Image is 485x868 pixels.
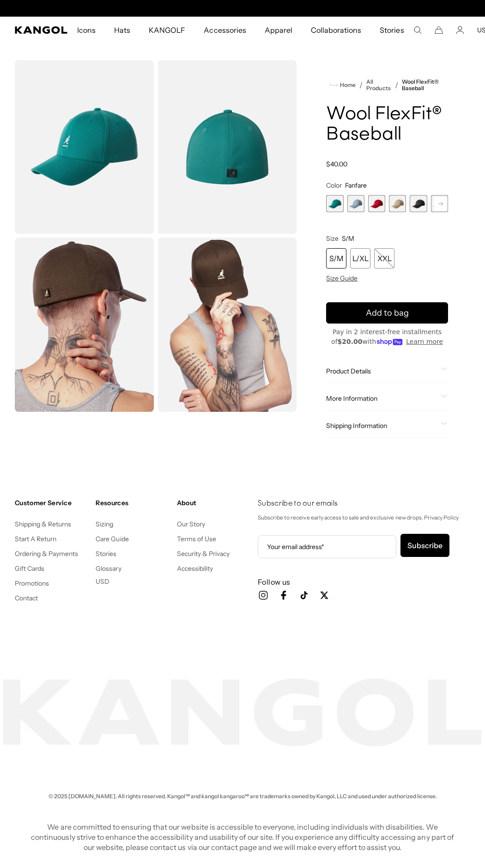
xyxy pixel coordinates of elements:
[368,195,385,212] label: Barn Red
[391,79,398,91] li: /
[456,26,464,34] a: Account
[28,822,457,852] p: We are committed to ensuring that our website is accessible to everyone, including individuals wi...
[400,534,449,557] button: Subscribe
[15,499,88,507] h4: Customer Service
[258,577,470,587] h3: Follow us
[413,26,422,34] summary: Search here
[96,520,113,528] a: Sizing
[326,181,342,189] span: Color
[374,248,394,269] div: XXL
[326,274,358,282] span: Size Guide
[402,79,448,92] a: Wool FlexFit® Baseball
[15,535,56,543] a: Start A Return
[15,238,154,411] img: brown
[77,17,96,43] span: Icons
[96,535,128,543] a: Care Guide
[326,422,437,430] span: Shipping Information
[15,60,154,234] img: color-fanfare
[15,579,49,587] a: Promotions
[435,26,443,34] button: Cart
[366,79,391,92] a: All Products
[96,550,116,558] a: Stories
[147,5,338,12] div: 1 of 2
[105,17,139,43] a: Hats
[15,60,297,412] product-gallery: Gallery Viewer
[326,394,437,403] span: More Information
[15,26,68,34] a: Kangol
[410,195,427,212] label: Beluga Black
[147,5,338,12] slideshow-component: Announcement bar
[177,564,213,573] a: Accessibility
[326,248,346,269] div: S/M
[258,513,470,523] p: Subscribe to receive early access to sale and exclusive new drops. Privacy Policy
[389,195,406,212] div: 4 of 17
[330,81,356,89] a: Home
[326,234,339,243] span: Size
[68,17,105,43] a: Icons
[177,499,250,507] h4: About
[311,17,361,43] span: Collaborations
[380,17,404,43] span: Stories
[15,594,38,602] a: Contact
[345,181,367,189] span: Fanfare
[431,195,448,212] label: Black
[194,17,255,43] a: Accessories
[15,564,44,573] a: Gift Cards
[368,195,385,212] div: 3 of 17
[326,104,448,145] h1: Wool FlexFit® Baseball
[255,17,302,43] a: Apparel
[265,17,292,43] span: Apparel
[147,5,338,12] div: Announcement
[149,17,185,43] span: KANGOLF
[410,195,427,212] div: 5 of 17
[177,550,230,558] a: Security & Privacy
[350,248,370,269] div: L/XL
[302,17,370,43] a: Collaborations
[258,499,470,509] h4: Subscribe to our emails
[347,195,364,212] label: Heather Blue
[96,499,169,507] h4: Resources
[326,195,343,212] label: Fanfare
[431,195,448,212] div: 6 of 17
[96,564,121,573] a: Glossary
[158,60,297,234] img: color-fanfare
[366,307,409,319] span: Add to bag
[326,160,347,168] span: $40.00
[15,550,79,558] a: Ordering & Payments
[347,195,364,212] div: 2 of 17
[338,82,356,88] span: Home
[139,17,194,43] a: KANGOLF
[177,535,216,543] a: Terms of Use
[114,17,130,43] span: Hats
[96,577,109,586] button: USD
[356,79,363,91] li: /
[370,17,413,43] a: Stories
[326,302,448,324] button: Add to bag
[177,520,205,528] a: Our Story
[326,79,448,92] nav: breadcrumbs
[15,520,72,528] a: Shipping & Returns
[342,234,354,243] span: S/M
[326,367,437,375] span: Product Details
[326,195,343,212] div: 1 of 17
[204,17,246,43] span: Accessories
[389,195,406,212] label: Beige
[158,238,297,411] img: brown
